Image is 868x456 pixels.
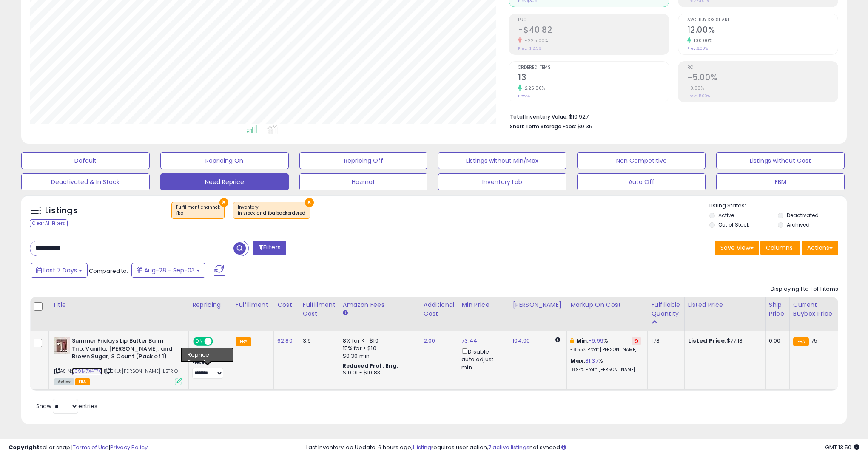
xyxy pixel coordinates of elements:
[72,368,102,375] a: B09M7X4P7Q
[687,25,838,37] h2: 12.00%
[9,443,40,451] strong: Copyright
[718,212,734,219] label: Active
[131,263,205,278] button: Aug-28 - Sep-03
[104,368,178,374] span: | SKU: [PERSON_NAME]-LBTRIO
[760,241,800,255] button: Columns
[518,18,669,23] span: Profit
[651,337,677,345] div: 173
[811,337,817,345] span: 75
[343,337,413,345] div: 8% for <= $10
[72,337,175,363] b: Summer Fridays Lip Butter Balm Trio: Vanilla, [PERSON_NAME], and Brown Sugar, 3 Count (Pack of 1)
[160,173,289,190] button: Need Reprice
[769,337,783,345] div: 0.00
[787,212,819,219] label: Deactivated
[236,300,270,309] div: Fulfillment
[688,337,727,345] b: Listed Price:
[512,337,530,345] a: 104.00
[488,443,529,451] a: 7 active listings
[577,173,706,190] button: Auto Off
[651,300,680,318] div: Fulfillable Quantity
[793,300,837,318] div: Current Buybox Price
[716,152,845,169] button: Listings without Cost
[585,357,598,365] a: 31.37
[802,241,838,255] button: Actions
[253,241,286,255] button: Filters
[424,300,455,318] div: Additional Cost
[715,241,759,255] button: Save View
[687,18,838,23] span: Avg. Buybox Share
[570,367,641,373] p: 18.94% Profit [PERSON_NAME]
[691,37,713,44] small: 100.00%
[212,338,225,345] span: OFF
[176,210,220,216] div: fba
[160,152,289,169] button: Repricing On
[518,93,530,99] small: Prev: 4
[635,339,638,343] i: Revert to store-level Min Markup
[793,337,809,346] small: FBA
[45,205,78,217] h5: Listings
[144,266,195,275] span: Aug-28 - Sep-03
[36,402,97,410] span: Show: entries
[567,297,648,331] th: The percentage added to the cost of goods (COGS) that forms the calculator for Min & Max prices.
[771,285,838,293] div: Displaying 1 to 1 of 1 items
[343,362,398,369] b: Reduced Prof. Rng.
[461,347,502,371] div: Disable auto adjust min
[461,337,477,345] a: 73.44
[424,337,435,345] a: 2.00
[825,443,859,451] span: 2025-09-12 13:50 GMT
[343,300,416,309] div: Amazon Fees
[236,337,251,346] small: FBA
[522,37,548,44] small: -225.00%
[299,173,428,190] button: Hazmat
[303,337,333,345] div: 3.9
[194,338,205,345] span: ON
[54,337,182,384] div: ASIN:
[43,266,77,275] span: Last 7 Days
[709,202,847,210] p: Listing States:
[21,152,150,169] button: Default
[238,204,305,217] span: Inventory :
[589,337,603,345] a: -9.99
[570,337,641,353] div: %
[769,300,786,318] div: Ship Price
[570,338,574,343] i: This overrides the store level min markup for this listing
[305,198,314,207] button: ×
[518,73,669,84] h2: 13
[75,378,90,385] span: FBA
[461,300,505,309] div: Min Price
[510,111,832,121] li: $10,927
[687,46,708,51] small: Prev: 6.00%
[512,300,563,309] div: [PERSON_NAME]
[343,369,413,377] div: $10.01 - $10.83
[306,444,859,452] div: Last InventoryLab Update: 6 hours ago, requires user action, not synced.
[438,152,566,169] button: Listings without Min/Max
[688,337,759,345] div: $77.13
[413,443,431,451] a: 1 listing
[518,65,669,70] span: Ordered Items
[219,198,228,207] button: ×
[518,25,669,37] h2: -$40.82
[54,378,74,385] span: All listings currently available for purchase on Amazon
[9,444,148,452] div: seller snap | |
[277,300,296,309] div: Cost
[52,300,185,309] div: Title
[110,443,148,451] a: Privacy Policy
[54,337,70,354] img: 31pNwKw3WJL._SL40_.jpg
[570,300,644,309] div: Markup on Cost
[718,221,749,228] label: Out of Stock
[277,337,293,345] a: 62.80
[578,122,592,130] span: $0.35
[73,443,109,451] a: Terms of Use
[192,360,225,379] div: Preset:
[687,85,704,91] small: 0.00%
[31,263,88,278] button: Last 7 Days
[238,210,305,216] div: in stock and fba backordered
[555,337,560,343] i: Calculated using Dynamic Max Price.
[570,347,641,353] p: -8.55% Profit [PERSON_NAME]
[438,173,566,190] button: Inventory Lab
[687,65,838,70] span: ROI
[518,46,541,51] small: Prev: -$12.56
[522,85,545,91] small: 225.00%
[688,300,762,309] div: Listed Price
[766,244,793,252] span: Columns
